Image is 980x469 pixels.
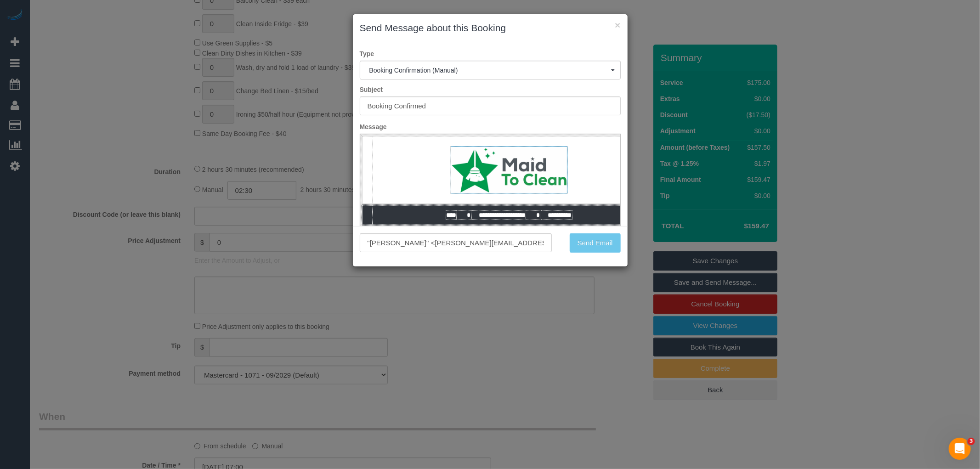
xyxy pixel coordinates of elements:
[360,61,621,79] button: Booking Confirmation (Manual)
[360,21,621,35] h3: Send Message about this Booking
[360,96,621,115] input: Subject
[353,122,628,131] label: Message
[353,85,628,94] label: Subject
[353,49,628,58] label: Type
[949,438,971,460] iframe: Intercom live chat
[968,438,975,445] span: 3
[615,20,620,30] button: ×
[360,134,620,277] iframe: Rich Text Editor, editor1
[369,67,611,74] span: Booking Confirmation (Manual)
